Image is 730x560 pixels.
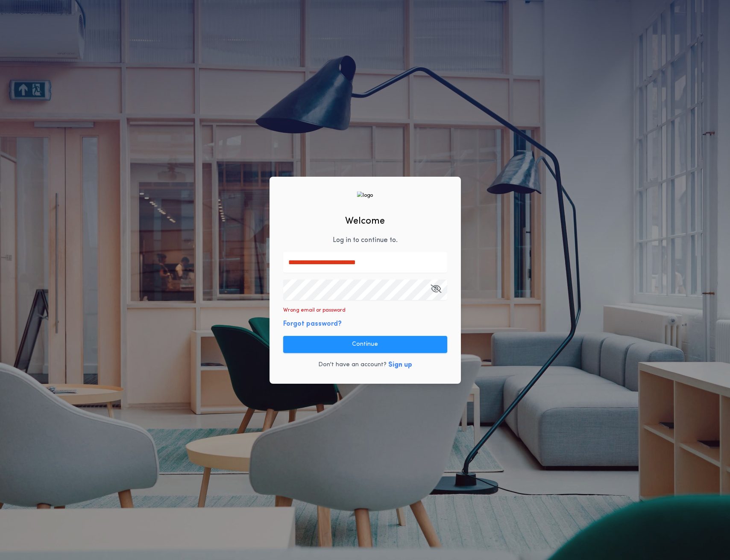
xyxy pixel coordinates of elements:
[388,360,412,370] button: Sign up
[318,361,387,369] p: Don't have an account?
[345,214,385,228] h2: Welcome
[283,336,447,353] button: Continue
[283,307,346,314] p: Wrong email or password
[357,191,373,199] img: logo
[283,319,342,329] button: Forgot password?
[333,235,398,245] p: Log in to continue to .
